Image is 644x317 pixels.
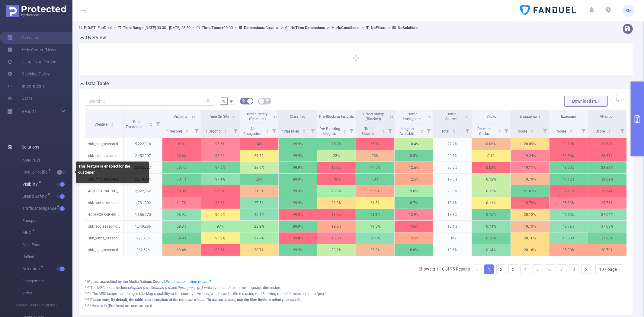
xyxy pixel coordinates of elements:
[530,131,534,133] i: icon: caret-down
[185,129,189,132] div: Sort
[162,232,201,244] p: 69.9%
[399,127,415,136] span: Insights Available
[302,129,306,132] div: Sort
[421,131,424,133] i: icon: caret-down
[421,129,424,130] i: icon: caret-up
[201,138,239,150] p: 96.6%
[290,114,306,119] span: Classified
[279,221,317,232] p: 99.9%
[247,112,268,121] span: Brand Safety (Detected)
[356,232,394,244] p: 18.8%
[282,129,300,133] span: *Classified
[240,209,278,220] p: 26.8%
[618,123,626,138] i: Filter menu
[497,265,506,274] a: 2
[347,123,356,138] i: Filter menu
[581,264,591,274] li: Next Page
[486,114,496,119] span: Clicks
[22,170,50,174] span: Invalid Traffic
[478,127,492,136] span: Detected Clicks
[233,25,239,30] span: >
[511,221,549,232] p: 19.73 %
[206,129,222,133] span: 1 Second
[549,197,588,209] p: 35.13 %
[162,150,201,162] p: 60.6%
[22,230,34,235] span: MRC
[240,197,278,209] p: 27.5%
[395,209,433,220] p: 12.9%
[356,174,394,185] p: 18%
[22,194,49,198] span: Brand Safety
[549,244,588,256] p: 35.93 %
[166,280,211,284] a: What accreditation means?
[395,150,433,162] p: 8.5%
[518,129,528,133] span: Score
[22,154,72,166] span: Anti-Fraud
[511,185,549,197] p: 21.63 %
[433,185,472,197] p: 20.9%
[484,264,494,274] li: 1
[319,114,354,119] span: Pre-Blocking Insights
[433,174,472,185] p: 17.6%
[502,123,511,138] i: Filter menu
[382,129,385,130] i: icon: caret-up
[185,129,189,130] i: icon: caret-up
[242,99,246,103] i: icon: bg-colors
[124,221,162,232] p: 1,049,286
[85,209,123,220] p: 40-[GEOGRAPHIC_DATA]-Digital-Ads-US-300x600.jpg [5446596]
[596,129,606,133] span: Score
[22,287,72,299] span: Video
[192,123,201,138] i: Filter menu
[266,131,269,133] i: icon: caret-down
[569,129,573,132] div: Sort
[569,264,578,274] li: 8
[356,162,394,173] p: 17.5%
[608,131,611,133] i: icon: caret-down
[201,185,239,197] p: 96.5%
[78,164,130,175] b: This feature is enabled for the customer
[608,129,611,132] div: Sort
[511,150,549,162] p: 19.24 %
[85,150,123,162] p: sbk_soc_season-dynamic_300x250.zip [4741987]
[545,265,554,274] a: 6
[511,244,549,256] p: 20.16 %
[154,110,162,138] i: Filter menu
[564,96,608,107] button: Download PDF
[111,122,114,123] i: icon: caret-up
[472,232,510,244] p: 0.16%
[475,267,479,271] i: icon: left
[336,25,360,30] b: No Conditions
[7,80,45,92] a: Integrations
[541,123,549,138] i: Filter menu
[496,264,506,274] li: 2
[511,138,549,150] p: 20.09 %
[22,251,72,263] span: Unified
[111,124,114,126] i: icon: caret-down
[472,264,482,274] li: Previous Page
[498,129,501,130] i: icon: caret-up
[362,127,376,136] span: Total Blocked
[511,174,549,185] p: 19.79 %
[549,185,588,197] p: 32.11 %
[240,162,278,173] p: 28.9%
[317,232,356,244] p: 18.8%
[231,123,240,138] i: Filter menu
[557,129,567,133] span: Score
[386,25,392,30] span: >
[124,197,162,209] p: 1,781,302
[617,267,621,272] i: icon: down
[201,232,239,244] p: 96.9%
[244,25,279,30] span: Creative
[395,138,433,150] p: 10.4%
[162,174,201,185] p: 70.1%
[201,150,239,162] p: 96.6%
[520,114,540,119] span: Engagement
[472,138,510,150] p: 0.08%
[7,56,56,68] a: Usage Notification
[453,131,456,133] i: icon: caret-down
[317,209,356,220] p: 18.3%
[509,265,518,274] a: 3
[549,162,588,173] p: 48.70 %
[124,138,162,150] p: 5,222,318
[545,264,554,274] li: 6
